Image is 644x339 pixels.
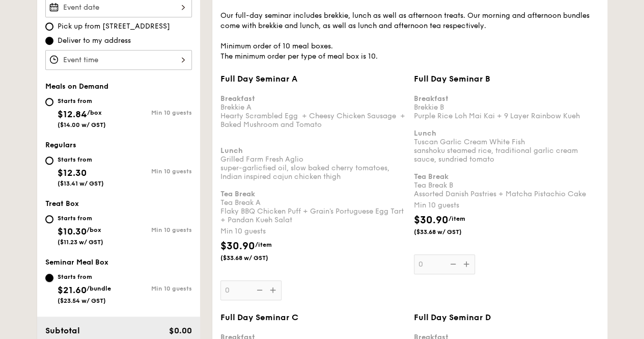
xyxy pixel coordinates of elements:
[58,180,104,187] span: ($13.41 w/ GST)
[45,82,108,91] span: Meals on Demand
[58,109,87,120] span: $12.84
[45,215,53,223] input: Starts from$10.30/box($11.23 w/ GST)Min 10 guests
[449,215,465,222] span: /item
[45,326,80,335] span: Subtotal
[220,74,297,84] span: Full Day Seminar A
[255,241,272,248] span: /item
[58,239,103,246] span: ($11.23 w/ GST)
[414,200,599,211] div: Min 10 guests
[414,86,599,198] div: Brekkie B Purple Rice Loh Mai Kai + 9 Layer Rainbow Kueh Tuscan Garlic Cream White Fish sanshoku ...
[45,258,108,267] span: Seminar Meal Box
[45,274,53,282] input: Starts from$21.60/bundle($23.54 w/ GST)Min 10 guests
[87,226,101,233] span: /box
[58,36,131,46] span: Deliver to my address
[414,312,491,322] span: Full Day Seminar D
[58,297,106,304] span: ($23.54 w/ GST)
[220,146,243,155] b: Lunch
[119,226,192,233] div: Min 10 guests
[45,157,53,165] input: Starts from$12.30($13.41 w/ GST)Min 10 guests
[119,285,192,292] div: Min 10 guests
[58,97,106,105] div: Starts from
[220,312,298,322] span: Full Day Seminar C
[58,121,106,128] span: ($14.00 w/ GST)
[87,109,102,116] span: /box
[220,254,290,262] span: ($33.68 w/ GST)
[414,94,449,103] b: Breakfast
[414,228,483,236] span: ($33.68 w/ GST)
[58,167,87,178] span: $12.30
[414,129,436,138] b: Lunch
[220,240,255,252] span: $30.90
[45,50,192,70] input: Event time
[414,74,490,84] span: Full Day Seminar B
[58,273,111,281] div: Starts from
[87,285,111,292] span: /bundle
[414,172,449,181] b: Tea Break
[45,98,53,106] input: Starts from$12.84/box($14.00 w/ GST)Min 10 guests
[45,22,53,31] input: Pick up from [STREET_ADDRESS]
[45,199,79,208] span: Treat Box
[45,37,53,45] input: Deliver to my address
[58,214,103,222] div: Starts from
[220,94,255,103] b: Breakfast
[414,214,449,226] span: $30.90
[119,109,192,116] div: Min 10 guests
[220,226,406,237] div: Min 10 guests
[220,190,255,198] b: Tea Break
[45,141,76,149] span: Regulars
[220,86,406,224] div: Brekkie A Hearty Scrambled Egg + Cheesy Chicken Sausage + Baked Mushroom and Tomato Grilled Farm ...
[58,284,87,296] span: $21.60
[58,21,170,32] span: Pick up from [STREET_ADDRESS]
[58,226,87,237] span: $10.30
[119,168,192,175] div: Min 10 guests
[169,326,191,335] span: $0.00
[58,155,104,164] div: Starts from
